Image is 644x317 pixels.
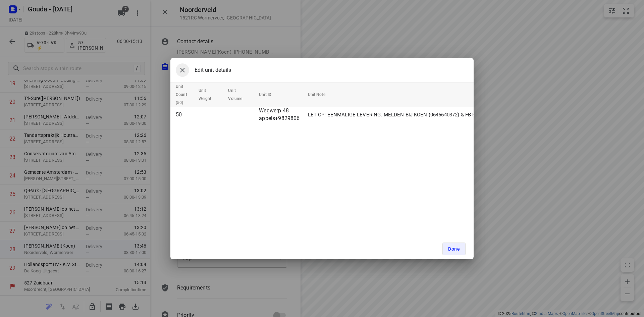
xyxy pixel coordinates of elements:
span: Unit Volume [228,87,251,103]
span: Unit Weight [199,87,220,103]
span: Unit Count (50) [176,83,196,107]
span: Unit Note [308,91,334,99]
p: LET OP! EENMALIGE LEVERING. MELDEN BIJ KOEN (0646640372) & FB PLAATSEN OP GEWENSTE PLEK! [308,111,548,119]
div: Edit unit details [176,63,231,77]
td: Wegwerp 48 appels+9829806 [256,107,305,123]
button: Done [442,243,466,255]
td: 50 [170,107,196,123]
span: Unit ID [259,91,280,99]
span: Done [448,246,460,252]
